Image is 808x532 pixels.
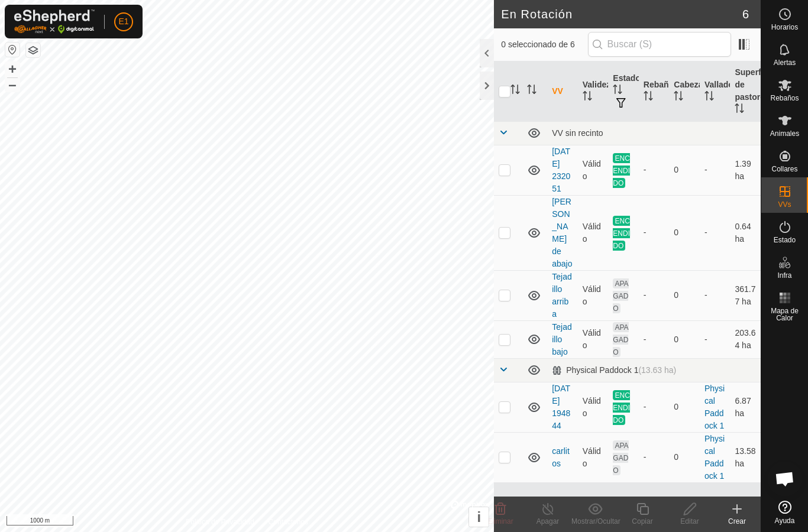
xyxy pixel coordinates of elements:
[704,434,725,481] a: Physical Paddock 1
[761,496,808,529] a: Ayuda
[700,195,731,270] td: -
[501,7,742,21] h2: En Rotación
[14,9,95,34] img: Logo Gallagher
[501,38,587,51] span: 0 seleccionado de 6
[524,516,571,527] div: Apagar
[669,195,700,270] td: 0
[619,516,666,527] div: Copiar
[730,145,761,195] td: 1.39 ha
[26,43,40,57] button: Capas del Mapa
[639,61,670,122] th: Rebaño
[669,61,700,122] th: Cabezas
[674,93,683,102] p-sorticon: Activar para ordenar
[644,401,665,413] div: -
[578,432,609,482] td: Válido
[552,147,570,193] a: [DATE] 232051
[669,382,700,432] td: 0
[613,216,630,251] span: ENCENDIDO
[770,130,799,137] span: Animales
[730,432,761,482] td: 13.58 ha
[552,446,570,468] a: carlitos
[477,509,481,525] span: i
[552,197,572,268] a: [PERSON_NAME] de abajo
[5,43,20,57] button: Restablecer Mapa
[644,451,665,463] div: -
[547,61,578,122] th: VV
[644,226,665,239] div: -
[730,382,761,432] td: 6.87 ha
[669,432,700,482] td: 0
[613,390,630,425] span: ENCENDIDO
[700,270,731,320] td: -
[644,333,665,346] div: -
[186,517,254,527] a: Política de Privacidad
[669,145,700,195] td: 0
[730,320,761,358] td: 203.64 ha
[730,61,761,122] th: Superficie de pastoreo
[613,322,628,357] span: APAGADO
[730,270,761,320] td: 361.77 ha
[767,461,803,497] div: Chat abierto
[583,93,592,102] p-sorticon: Activar para ordenar
[666,516,713,527] div: Editar
[775,517,795,524] span: Ayuda
[588,32,731,57] input: Buscar (S)
[700,145,731,195] td: -
[552,128,756,138] div: VV sin recinto
[469,507,489,527] button: i
[487,517,513,525] span: Eliminar
[5,62,20,76] button: +
[578,382,609,432] td: Válido
[644,93,653,102] p-sorticon: Activar para ordenar
[777,272,791,279] span: Infra
[771,24,798,31] span: Horarios
[644,289,665,301] div: -
[552,365,676,375] div: Physical Paddock 1
[578,61,609,122] th: Validez
[774,59,796,66] span: Alertas
[644,164,665,176] div: -
[704,93,714,102] p-sorticon: Activar para ordenar
[578,195,609,270] td: Válido
[269,517,308,527] a: Contáctenos
[552,272,571,319] a: Tejadillo arriba
[774,236,796,244] span: Estado
[118,15,128,28] span: E1
[730,195,761,270] td: 0.64 ha
[669,320,700,358] td: 0
[578,320,609,358] td: Válido
[510,86,520,96] p-sorticon: Activar para ordenar
[713,516,761,527] div: Crear
[613,153,630,188] span: ENCENDIDO
[613,278,628,313] span: APAGADO
[571,516,619,527] div: Mostrar/Ocultar
[613,86,622,96] p-sorticon: Activar para ordenar
[742,5,749,23] span: 6
[771,166,797,173] span: Collares
[552,384,570,430] a: [DATE] 194844
[735,105,744,115] p-sorticon: Activar para ordenar
[613,440,628,475] span: APAGADO
[552,322,571,356] a: Tejadillo bajo
[578,145,609,195] td: Válido
[5,77,20,92] button: –
[704,384,725,430] a: Physical Paddock 1
[638,365,676,375] span: (13.63 ha)
[770,95,799,102] span: Rebaños
[578,270,609,320] td: Válido
[669,270,700,320] td: 0
[527,86,536,96] p-sorticon: Activar para ordenar
[700,320,731,358] td: -
[778,201,791,208] span: VVs
[700,61,731,122] th: Vallado
[764,307,805,322] span: Mapa de Calor
[608,61,639,122] th: Estado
